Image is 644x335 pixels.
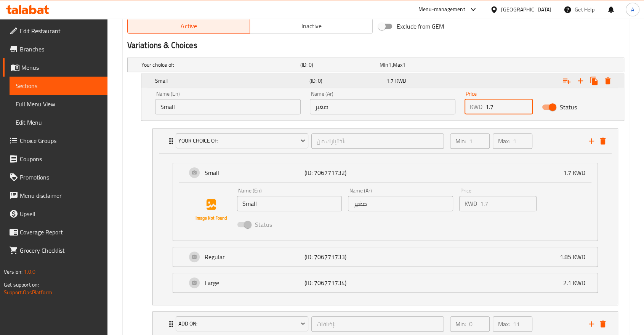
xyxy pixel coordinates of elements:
a: Branches [3,40,107,58]
span: Inactive [253,21,370,32]
p: Regular [205,252,304,261]
span: Status [560,103,577,112]
h5: (ID: 0) [309,77,383,85]
input: Enter name Ar [348,196,453,211]
span: Grocery Checklist [20,246,101,255]
span: Min [380,60,388,70]
h5: (ID: 0) [300,61,376,69]
div: , [380,61,456,69]
div: Expand [141,74,624,88]
span: Choice Groups [20,136,101,145]
span: Sections [16,81,101,90]
a: Full Menu View [10,95,107,113]
button: Active [127,18,250,34]
div: Expand [173,163,598,182]
span: Coupons [20,154,101,163]
p: KWD [470,102,482,111]
span: Full Menu View [16,99,101,109]
p: 1.85 KWD [560,252,591,261]
input: Enter name Ar [310,99,455,114]
span: Max [393,60,402,70]
a: Coupons [3,150,107,168]
span: Your choice of: [178,136,305,146]
span: KWD [395,76,406,86]
p: 2.1 KWD [563,278,591,287]
a: Promotions [3,168,107,186]
a: Upsell [3,205,107,223]
span: Coverage Report [20,228,101,237]
button: Add On: [176,316,308,332]
div: Expand [173,273,598,292]
h2: Variations & Choices [127,40,624,51]
span: Add On: [178,319,305,329]
p: (ID: 706771734) [304,278,371,287]
button: delete [597,318,609,330]
h5: Small [155,77,306,85]
p: (ID: 706771733) [304,252,371,261]
div: Expand [128,58,624,72]
p: Max: [498,136,510,146]
span: Get support on: [4,280,39,290]
span: 1.0.0 [24,267,35,277]
button: delete [597,135,609,147]
span: Status [255,220,272,229]
p: (ID: 706771732) [304,168,371,177]
a: Menu disclaimer [3,186,107,205]
p: Min: [455,319,466,329]
button: add [586,318,597,330]
button: add [586,135,597,147]
a: Menus [3,58,107,77]
span: Branches [20,45,101,54]
a: Grocery Checklist [3,241,107,260]
a: Support.OpsPlatform [4,287,52,297]
li: ExpandExpandSmallName (En)Name (Ar)PriceKWDStatusExpandExpand [146,125,624,308]
p: Small [205,168,304,177]
button: Inactive [250,18,373,34]
p: 1.7 KWD [563,168,591,177]
div: Expand [153,129,618,153]
div: Menu-management [418,5,465,14]
span: Promotions [20,173,101,182]
span: Edit Restaurant [20,26,101,35]
p: Min: [455,136,466,146]
input: Please enter price [480,196,537,211]
span: Version: [4,267,22,277]
input: Enter name En [237,196,342,211]
span: Menu disclaimer [20,191,101,200]
input: Enter name En [155,99,301,114]
div: Expand [173,247,598,266]
h5: Your choice of: [141,61,297,69]
span: Edit Menu [16,118,101,127]
span: A [631,5,634,14]
div: [GEOGRAPHIC_DATA] [501,5,551,14]
span: 1.7 [386,76,394,86]
span: Active [131,21,247,32]
span: Exclude from GEM [397,22,444,31]
button: Delete Small [601,74,615,88]
a: Coverage Report [3,223,107,241]
span: 1 [402,60,405,70]
button: Add new choice [574,74,587,88]
a: Edit Menu [10,113,107,131]
img: Small [187,186,235,234]
p: KWD [465,199,477,208]
a: Choice Groups [3,131,107,150]
span: Menus [21,63,101,72]
p: Large [205,278,304,287]
a: Sections [10,77,107,95]
button: Clone new choice [587,74,601,88]
p: Max: [498,319,510,329]
span: Upsell [20,209,101,218]
a: Edit Restaurant [3,22,107,40]
button: Your choice of: [176,133,308,149]
span: 1 [388,60,391,70]
button: Add choice group [560,74,574,88]
input: Please enter price [485,99,533,114]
